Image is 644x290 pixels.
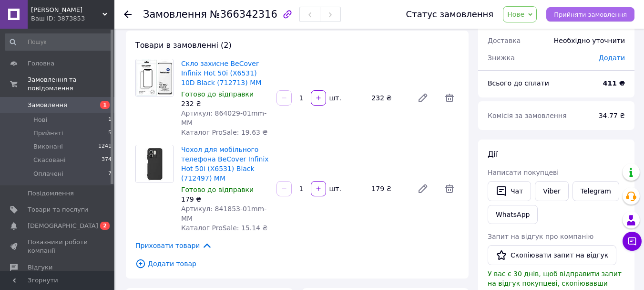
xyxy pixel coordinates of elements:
a: Telegram [572,181,619,201]
button: Прийняти замовлення [546,7,634,21]
span: 374 [102,156,112,164]
span: Головна [28,59,54,68]
span: Каталог ProSale: 19.63 ₴ [181,129,267,136]
span: МАКС МІКС [31,6,102,14]
span: Артикул: 864029-01mm-MM [181,109,266,127]
span: 34.77 ₴ [599,112,625,119]
div: Необхідно уточнити [548,30,631,51]
div: 232 ₴ [181,99,269,108]
div: 179 ₴ [181,194,269,204]
span: №366342316 [210,9,277,20]
span: Приховати товари [135,240,212,251]
span: Нові [33,116,47,124]
span: Запит на відгук про компанію [488,233,593,240]
span: Знижка [488,54,515,62]
span: Комісія за замовлення [488,112,567,119]
div: Ваш ID: 3873853 [31,14,114,23]
span: 2 [100,222,110,230]
b: 411 ₴ [603,79,625,87]
span: Оплачені [33,170,63,178]
div: шт. [327,93,342,103]
button: Скопіювати запит на відгук [488,245,616,265]
div: Статус замовлення [406,10,494,19]
a: Viber [535,181,568,201]
button: Чат з покупцем [623,232,642,251]
span: Товари в замовленні (2) [135,41,232,50]
span: Замовлення [143,9,207,20]
a: Скло захисне BeCover Infinix Hot 50i (X6531) 10D Black (712713) MM [181,60,261,86]
span: 1241 [98,142,112,151]
span: 5 [108,129,112,138]
span: Товари та послуги [28,205,88,214]
span: Замовлення та повідомлення [28,75,114,93]
input: Пошук [5,33,112,51]
button: Чат [488,181,531,201]
a: WhatsApp [488,205,538,224]
span: Додати товар [135,258,459,269]
img: Скло захисне BeCover Infinix Hot 50i (X6531) 10D Black (712713) MM [136,59,173,97]
span: Готово до відправки [181,90,254,98]
span: Скасовані [33,156,66,164]
span: Замовлення [28,101,67,109]
span: Нове [507,11,524,18]
span: 1 [108,116,112,124]
div: Повернутися назад [124,10,132,19]
span: Виконані [33,142,63,151]
span: 1 [100,101,110,109]
span: Готово до відправки [181,186,254,193]
span: Видалити [440,179,459,198]
span: Повідомлення [28,189,74,198]
a: Редагувати [413,179,432,198]
span: Додати [599,54,625,62]
span: Видалити [440,88,459,107]
span: 7 [108,170,112,178]
span: Дії [488,150,498,159]
span: Прийняті [33,129,63,138]
div: 232 ₴ [368,91,409,105]
a: Редагувати [413,88,432,107]
img: Чохол для мобільного телефона BeCover Infinix Hot 50i (X6531) Black (712497) MM [136,145,173,183]
div: 179 ₴ [368,182,409,195]
span: Всього до сплати [488,79,549,87]
div: шт. [327,184,342,193]
a: Чохол для мобільного телефона BeCover Infinix Hot 50i (X6531) Black (712497) MM [181,146,269,182]
span: Артикул: 841853-01mm-MM [181,205,266,222]
span: Показники роботи компанії [28,238,88,255]
span: Відгуки [28,263,52,272]
span: Прийняти замовлення [554,11,627,18]
span: Доставка [488,37,521,44]
span: Каталог ProSale: 15.14 ₴ [181,224,267,232]
span: [DEMOGRAPHIC_DATA] [28,222,98,230]
span: Написати покупцеві [488,169,559,176]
